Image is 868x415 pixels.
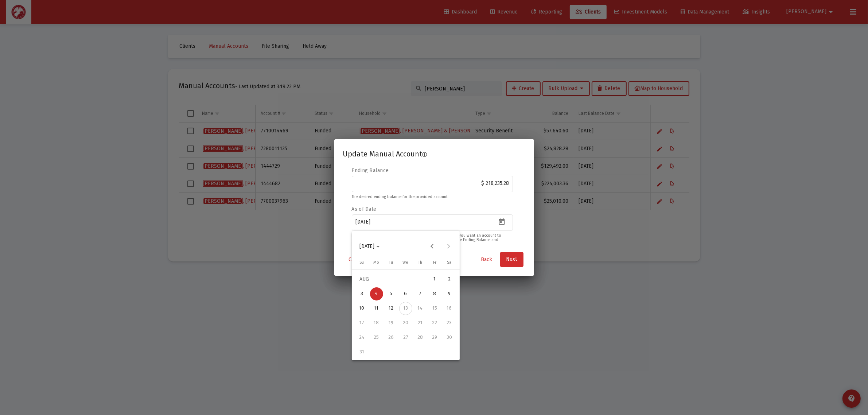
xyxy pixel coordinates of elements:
[413,287,428,301] button: 2025-08-07
[414,331,427,344] div: 28
[384,301,398,316] button: 2025-08-12
[428,317,441,330] div: 22
[443,317,456,330] div: 23
[360,260,364,265] span: Su
[398,330,413,345] button: 2025-08-27
[428,330,442,345] button: 2025-08-29
[399,302,412,315] div: 13
[428,331,441,344] div: 29
[398,301,413,316] button: 2025-08-13
[374,260,379,265] span: Mo
[385,302,398,315] div: 12
[442,316,457,330] button: 2025-08-23
[355,317,369,330] div: 17
[428,316,442,330] button: 2025-08-22
[355,345,369,360] button: 2025-08-31
[443,302,456,315] div: 16
[354,239,386,254] button: Choose month and year
[389,260,393,265] span: Tu
[399,331,412,344] div: 27
[369,301,384,316] button: 2025-08-11
[384,287,398,301] button: 2025-08-05
[370,317,383,330] div: 18
[442,330,457,345] button: 2025-08-30
[428,287,441,300] div: 8
[398,316,413,330] button: 2025-08-20
[414,302,427,315] div: 14
[355,302,369,315] div: 10
[369,330,384,345] button: 2025-08-25
[355,301,369,316] button: 2025-08-10
[442,272,457,287] button: 2025-08-02
[369,287,384,301] button: 2025-08-04
[413,316,428,330] button: 2025-08-21
[359,243,374,249] span: [DATE]
[369,316,384,330] button: 2025-08-18
[398,287,413,301] button: 2025-08-06
[425,239,439,254] button: Previous month
[384,330,398,345] button: 2025-08-26
[413,301,428,316] button: 2025-08-14
[418,260,422,265] span: Th
[385,287,398,300] div: 5
[355,330,369,345] button: 2025-08-24
[355,272,428,287] td: AUG
[441,239,456,254] button: Next month
[413,330,428,345] button: 2025-08-28
[355,287,369,301] button: 2025-08-03
[385,331,398,344] div: 26
[428,302,441,315] div: 15
[428,287,442,301] button: 2025-08-08
[443,287,456,300] div: 9
[355,316,369,330] button: 2025-08-17
[433,260,436,265] span: Fr
[442,287,457,301] button: 2025-08-09
[442,301,457,316] button: 2025-08-16
[403,260,409,265] span: We
[370,331,383,344] div: 25
[443,273,456,286] div: 2
[370,287,383,300] div: 4
[355,346,369,359] div: 31
[399,287,412,300] div: 6
[399,317,412,330] div: 20
[428,273,441,286] div: 1
[447,260,452,265] span: Sa
[370,302,383,315] div: 11
[355,331,369,344] div: 24
[384,316,398,330] button: 2025-08-19
[414,317,427,330] div: 21
[428,301,442,316] button: 2025-08-15
[355,287,369,300] div: 3
[443,331,456,344] div: 30
[414,287,427,300] div: 7
[385,317,398,330] div: 19
[428,272,442,287] button: 2025-08-01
